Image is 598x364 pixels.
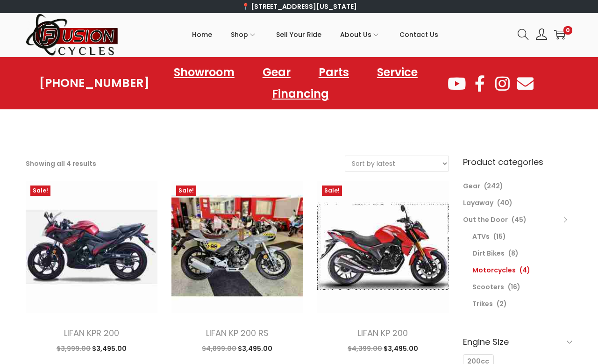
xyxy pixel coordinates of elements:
[463,198,493,207] a: Layaway
[399,14,438,56] a: Contact Us
[231,23,248,46] span: Shop
[238,344,242,353] span: $
[384,344,388,353] span: $
[202,344,236,353] span: 4,899.00
[463,215,508,224] a: Out the Door
[399,23,438,46] span: Contact Us
[192,14,212,56] a: Home
[340,23,371,46] span: About Us
[202,344,206,353] span: $
[497,299,507,308] span: (2)
[493,232,506,241] span: (15)
[26,157,96,170] p: Showing all 4 results
[263,83,338,105] a: Financing
[192,23,212,46] span: Home
[92,344,96,353] span: $
[368,62,427,83] a: Service
[164,62,244,83] a: Showroom
[276,14,321,56] a: Sell Your Ride
[26,13,119,57] img: Woostify retina logo
[149,62,447,105] nav: Menu
[238,344,272,353] span: 3,495.00
[206,327,269,339] a: LIFAN KP 200 RS
[57,344,61,353] span: $
[508,249,519,258] span: (8)
[508,282,520,292] span: (16)
[253,62,300,83] a: Gear
[358,327,408,339] a: LIFAN KP 200
[348,344,382,353] span: 4,399.00
[231,14,257,56] a: Shop
[309,62,358,83] a: Parts
[92,344,127,353] span: 3,495.00
[463,181,480,191] a: Gear
[463,331,572,353] h6: Engine Size
[384,344,418,353] span: 3,495.00
[119,14,511,56] nav: Primary navigation
[39,77,149,90] a: [PHONE_NUMBER]
[340,14,381,56] a: About Us
[345,156,448,171] select: Shop order
[463,156,572,168] h6: Product categories
[242,2,357,11] a: 📍 [STREET_ADDRESS][US_STATE]
[276,23,321,46] span: Sell Your Ride
[348,344,352,353] span: $
[472,282,504,292] a: Scooters
[64,327,119,339] a: LIFAN KPR 200
[520,265,530,275] span: (4)
[472,232,490,241] a: ATVs
[554,29,565,40] a: 0
[472,249,505,258] a: Dirt Bikes
[484,181,503,191] span: (242)
[57,344,91,353] span: 3,999.00
[472,299,493,308] a: Trikes
[497,198,513,207] span: (40)
[472,265,516,275] a: Motorcycles
[512,215,527,224] span: (45)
